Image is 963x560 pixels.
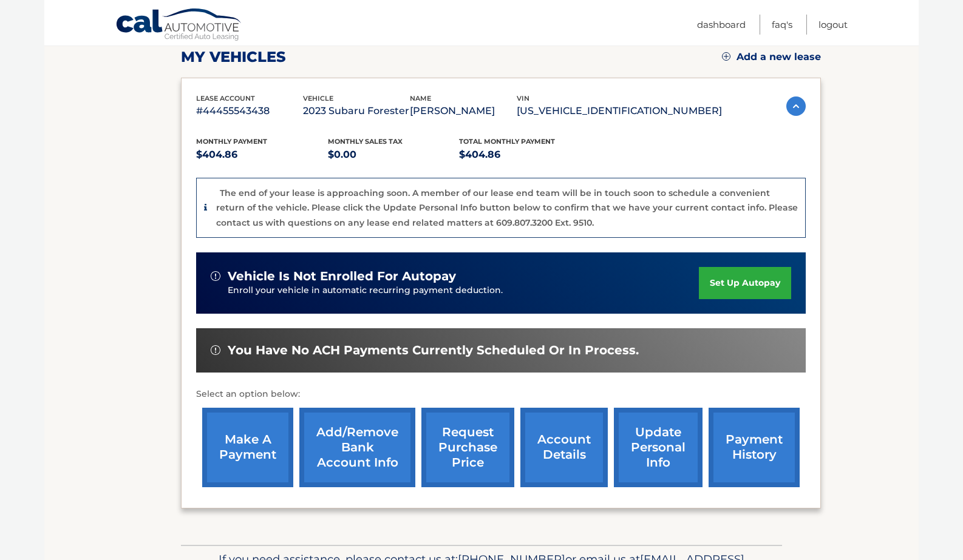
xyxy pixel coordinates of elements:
p: [US_VEHICLE_IDENTIFICATION_NUMBER] [517,103,722,120]
a: Logout [818,15,848,35]
span: lease account [196,94,255,103]
a: make a payment [202,408,293,487]
img: alert-white.svg [211,271,220,281]
h2: my vehicles [181,48,286,66]
img: accordion-active.svg [786,96,806,116]
a: Add a new lease [722,51,821,63]
a: account details [520,408,608,487]
span: vehicle [303,94,333,103]
span: vehicle is not enrolled for autopay [228,269,456,284]
a: update personal info [614,408,703,487]
p: $404.86 [459,146,591,163]
a: Dashboard [697,15,746,35]
a: payment history [709,408,800,487]
p: Select an option below: [196,387,806,402]
p: Enroll your vehicle in automatic recurring payment deduction. [228,284,699,297]
img: add.svg [722,52,730,61]
a: Add/Remove bank account info [299,408,415,487]
p: 2023 Subaru Forester [303,103,410,120]
span: name [410,94,431,103]
p: The end of your lease is approaching soon. A member of our lease end team will be in touch soon t... [216,187,798,228]
p: [PERSON_NAME] [410,103,517,120]
img: alert-white.svg [211,345,220,355]
a: FAQ's [772,15,792,35]
span: Monthly Payment [196,137,267,146]
span: Monthly sales Tax [328,137,403,146]
a: Cal Automotive [115,8,243,43]
a: request purchase price [421,408,514,487]
span: Total Monthly Payment [459,137,555,146]
p: $0.00 [328,146,460,163]
a: set up autopay [699,267,791,299]
p: #44455543438 [196,103,303,120]
span: vin [517,94,529,103]
p: $404.86 [196,146,328,163]
span: You have no ACH payments currently scheduled or in process. [228,343,639,358]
